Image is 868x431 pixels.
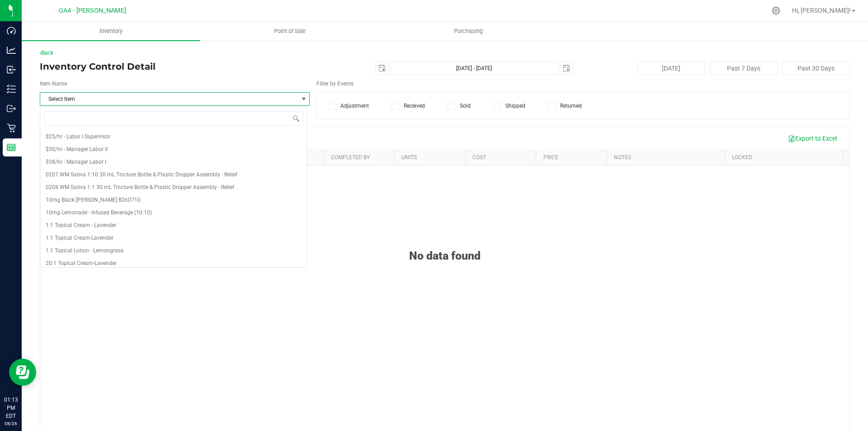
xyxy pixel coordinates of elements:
inline-svg: Outbound [7,104,16,113]
a: Purchasing [379,22,557,41]
button: Past 30 Days [782,62,850,75]
p: 01:13 PM EDT [4,396,18,420]
a: Cost [472,154,486,161]
a: Point of Sale [200,22,379,41]
inline-svg: Analytics [7,46,16,55]
inline-svg: Inventory [7,85,16,94]
a: Notes [614,154,631,161]
inline-svg: Reports [7,143,16,152]
span: Point of Sale [262,27,318,35]
span: select [560,62,573,75]
label: Filter by Events [316,80,354,88]
a: Units [401,154,417,161]
iframe: Resource center [9,359,36,386]
a: Back [40,50,53,56]
label: Sold [448,102,471,110]
span: Hi, [PERSON_NAME]! [792,7,851,14]
label: Received [392,102,425,110]
span: select [298,93,309,105]
a: Price [543,154,558,161]
span: select [376,62,388,75]
label: Returned [548,102,582,110]
button: Past 7 Days [710,62,778,75]
p: 08/26 [4,420,18,427]
span: Purchasing [442,27,495,35]
a: Locked [732,154,752,161]
span: Inventory [87,27,135,35]
inline-svg: Dashboard [7,26,16,35]
button: [DATE] [637,62,705,75]
span: Select Item [40,93,298,105]
div: Manage settings [770,6,782,15]
div: No data found [40,227,849,262]
a: Inventory [22,22,200,41]
button: Export to Excel [782,131,843,146]
inline-svg: Retail [7,123,16,133]
span: GA4 - [PERSON_NAME] [59,7,126,14]
label: Item Name [40,80,67,88]
label: Shipped [493,102,525,110]
h4: Inventory Control Detail [40,62,310,71]
a: Completed By [331,154,370,161]
label: Adjustment [328,102,369,110]
inline-svg: Inbound [7,65,16,74]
